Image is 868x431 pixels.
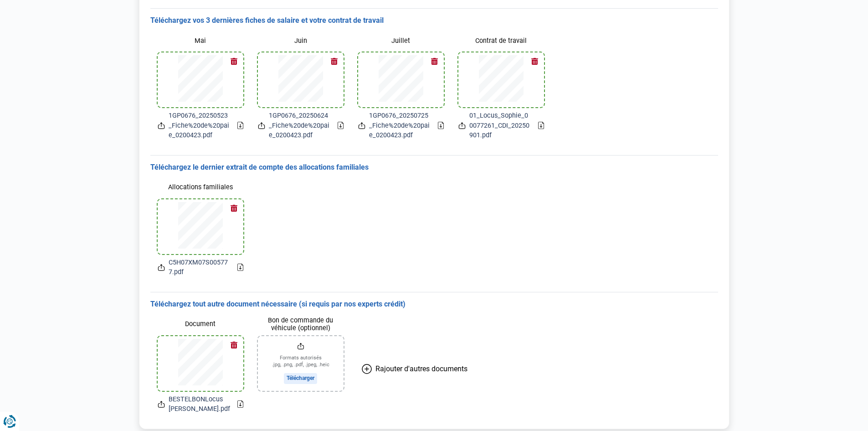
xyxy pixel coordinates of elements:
span: BESTELBONLocus [PERSON_NAME].pdf [169,395,230,414]
a: Download [237,264,243,271]
span: 1GP0676_20250523_Fiche%20de%20paie_0200423.pdf [169,111,230,140]
label: Juillet [358,33,444,49]
span: 1GP0676_20250725_Fiche%20de%20paie_0200423.pdf [369,111,431,140]
span: 1GP0676_20250624_Fiche%20de%20paie_0200423.pdf [269,111,330,140]
a: Download [538,122,544,129]
a: Download [237,122,243,129]
h3: Téléchargez tout autre document nécessaire (si requis par nos experts crédit) [150,300,718,309]
h3: Téléchargez vos 3 dernières fiches de salaire et votre contrat de travail [150,16,718,26]
span: Rajouter d'autres documents [375,364,467,373]
a: Download [438,122,444,129]
span: C5H07XM07S005777.pdf [169,258,230,277]
label: Contrat de travail [458,33,544,49]
button: Rajouter d'autres documents [351,317,478,421]
span: 01_Locus_Sophie_00077261_CDI_20250901.pdf [469,111,531,140]
h3: Téléchargez le dernier extrait de compte des allocations familiales [150,163,718,172]
label: Mai [158,33,243,49]
label: Bon de commande du véhicule (optionnel) [258,317,344,332]
label: Juin [258,33,344,49]
a: Download [237,400,243,408]
a: Download [338,122,344,129]
label: Allocations familiales [158,180,243,196]
label: Document [158,317,243,332]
